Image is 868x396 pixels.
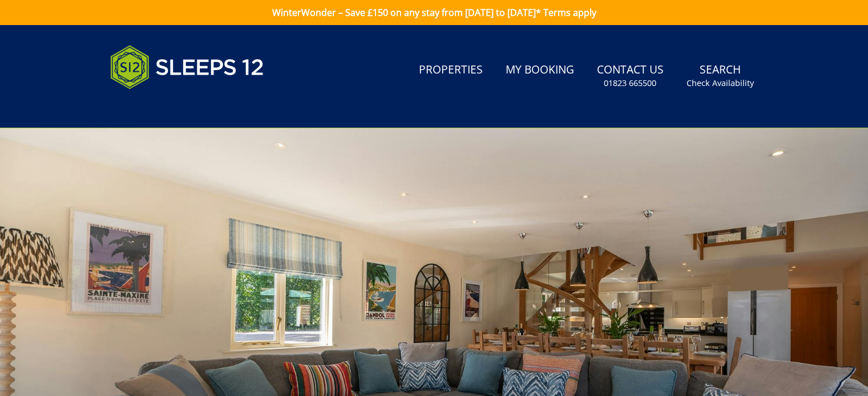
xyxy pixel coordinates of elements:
[687,77,754,89] small: Check Availability
[682,58,758,95] a: SearchCheck Availability
[414,58,487,83] a: Properties
[604,77,656,89] small: 01823 665500
[592,58,668,95] a: Contact Us01823 665500
[501,58,579,83] a: My Booking
[110,39,264,96] img: Sleeps 12
[104,103,224,112] iframe: Customer reviews powered by Trustpilot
